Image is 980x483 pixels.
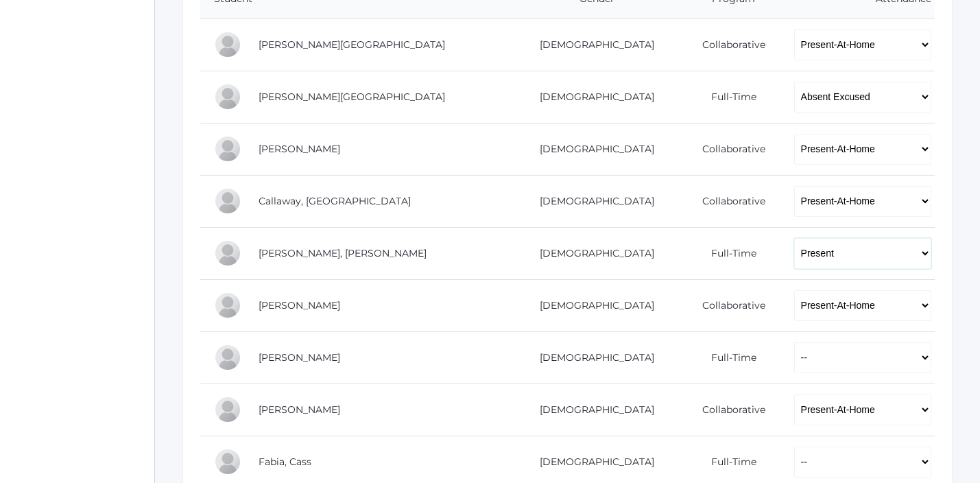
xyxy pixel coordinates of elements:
a: [PERSON_NAME] [259,351,340,364]
td: Collaborative [677,384,780,436]
div: Jordan Bell [214,83,241,110]
td: [DEMOGRAPHIC_DATA] [507,19,677,71]
td: Collaborative [677,19,780,71]
a: [PERSON_NAME][GEOGRAPHIC_DATA] [259,38,445,51]
a: [PERSON_NAME] [259,403,340,416]
a: [PERSON_NAME][GEOGRAPHIC_DATA] [259,91,445,103]
div: Lee Blasman [214,135,241,163]
div: Olivia Dainko [214,344,241,371]
div: Cass Fabia [214,448,241,475]
td: [DEMOGRAPHIC_DATA] [507,71,677,123]
td: [DEMOGRAPHIC_DATA] [507,279,677,331]
td: Full-Time [677,331,780,384]
td: [DEMOGRAPHIC_DATA] [507,227,677,279]
div: Luna Cardenas [214,239,241,267]
a: [PERSON_NAME] [259,299,340,311]
a: Callaway, [GEOGRAPHIC_DATA] [259,195,411,207]
div: Charlotte Bair [214,31,241,58]
td: [DEMOGRAPHIC_DATA] [507,123,677,175]
td: Collaborative [677,279,780,331]
a: [PERSON_NAME], [PERSON_NAME] [259,247,427,259]
div: Teddy Dahlstrom [214,292,241,319]
a: [PERSON_NAME] [259,143,340,155]
td: Full-Time [677,227,780,279]
td: Full-Time [677,71,780,123]
div: Nathan Dishchekenian [214,396,241,423]
td: [DEMOGRAPHIC_DATA] [507,331,677,384]
td: [DEMOGRAPHIC_DATA] [507,384,677,436]
td: [DEMOGRAPHIC_DATA] [507,175,677,227]
a: Fabia, Cass [259,456,311,468]
div: Kiel Callaway [214,187,241,215]
td: Collaborative [677,123,780,175]
td: Collaborative [677,175,780,227]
